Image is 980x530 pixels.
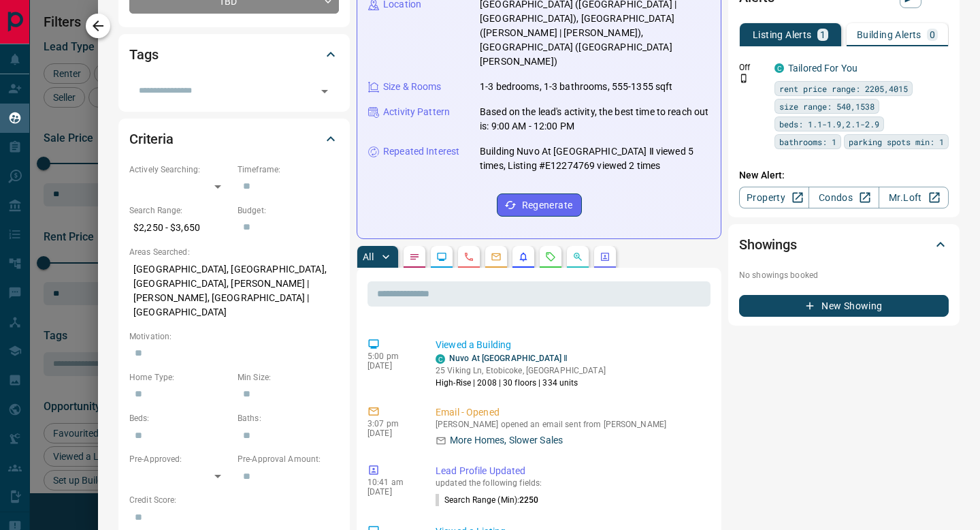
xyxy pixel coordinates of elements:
[129,38,339,71] div: Tags
[779,99,875,113] span: size range: 540,1538
[383,144,459,159] p: Repeated Interest
[129,204,231,217] p: Search Range:
[572,251,583,262] svg: Opportunities
[436,494,539,506] p: Search Range (Min) :
[315,82,334,101] button: Open
[739,234,797,255] h2: Showings
[129,494,339,506] p: Credit Score:
[129,258,339,324] p: [GEOGRAPHIC_DATA], [GEOGRAPHIC_DATA], [GEOGRAPHIC_DATA], [PERSON_NAME] | [PERSON_NAME], [GEOGRAPH...
[129,217,231,239] p: $2,250 - $3,650
[753,30,812,40] p: Listing Alerts
[129,44,158,65] h2: Tags
[808,187,879,208] a: Condos
[739,187,809,208] a: Property
[367,478,415,487] p: 10:41 am
[363,252,374,262] p: All
[367,428,415,438] p: [DATE]
[238,163,339,176] p: Timeframe:
[788,63,857,74] a: Tailored For You
[383,80,442,94] p: Size & Rooms
[857,30,921,40] p: Building Alerts
[383,105,450,119] p: Activity Pattern
[930,30,935,40] p: 0
[739,228,949,261] div: Showings
[129,412,231,424] p: Beds:
[238,453,339,465] p: Pre-Approval Amount:
[436,338,705,352] p: Viewed a Building
[480,105,710,134] p: Based on the lead's activity, the best time to reach out is: 9:00 AM - 12:00 PM
[436,405,705,420] p: Email - Opened
[518,251,529,262] svg: Listing Alerts
[820,30,826,40] p: 1
[480,144,710,173] p: Building Nuvo At [GEOGRAPHIC_DATA] Ⅱ viewed 5 times, Listing #E12274769 viewed 2 times
[600,251,610,262] svg: Agent Actions
[129,330,339,343] p: Motivation:
[491,251,502,262] svg: Emails
[129,246,339,258] p: Areas Searched:
[545,251,556,262] svg: Requests
[436,420,705,429] p: [PERSON_NAME] opened an email sent from [PERSON_NAME]
[436,251,447,262] svg: Lead Browsing Activity
[497,193,582,217] button: Regenerate
[367,419,415,428] p: 3:07 pm
[436,354,445,364] div: condos.ca
[436,364,606,377] p: 25 Viking Ln, Etobicoke, [GEOGRAPHIC_DATA]
[367,487,415,497] p: [DATE]
[519,495,538,505] span: 2250
[436,464,705,478] p: Lead Profile Updated
[238,412,339,424] p: Baths:
[436,377,606,389] p: High-Rise | 2008 | 30 floors | 334 units
[739,295,949,317] button: New Showing
[129,163,231,176] p: Actively Searching:
[409,251,420,262] svg: Notes
[238,204,339,217] p: Budget:
[774,63,784,73] div: condos.ca
[849,135,944,149] span: parking spots min: 1
[739,168,949,183] p: New Alert:
[879,187,949,208] a: Mr.Loft
[129,123,339,155] div: Criteria
[449,354,568,363] a: Nuvo At [GEOGRAPHIC_DATA] Ⅱ
[129,128,174,150] h2: Criteria
[739,74,749,83] svg: Push Notification Only
[779,82,908,95] span: rent price range: 2205,4015
[779,135,836,149] span: bathrooms: 1
[436,478,705,488] p: updated the following fields:
[129,371,231,384] p: Home Type:
[739,61,766,74] p: Off
[480,80,673,94] p: 1-3 bedrooms, 1-3 bathrooms, 555-1355 sqft
[367,352,415,361] p: 5:00 pm
[129,453,231,465] p: Pre-Approved:
[739,269,949,281] p: No showings booked
[463,251,474,262] svg: Calls
[367,361,415,371] p: [DATE]
[779,117,879,131] span: beds: 1.1-1.9,2.1-2.9
[238,371,339,384] p: Min Size:
[450,433,563,448] p: More Homes, Slower Sales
